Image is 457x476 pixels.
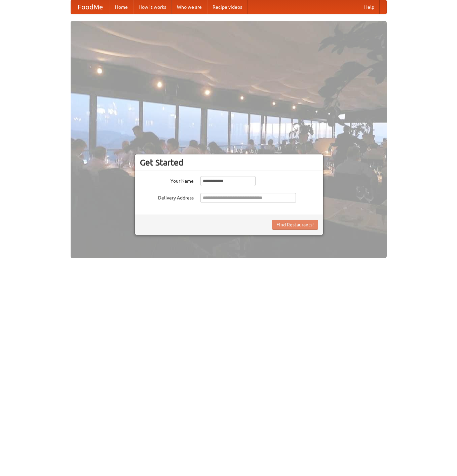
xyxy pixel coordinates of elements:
[140,157,318,168] h3: Get Started
[110,0,133,14] a: Home
[272,220,318,230] button: Find Restaurants!
[140,193,194,201] label: Delivery Address
[140,176,194,184] label: Your Name
[172,0,207,14] a: Who we are
[71,0,110,14] a: FoodMe
[207,0,247,14] a: Recipe videos
[133,0,172,14] a: How it works
[359,0,380,14] a: Help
